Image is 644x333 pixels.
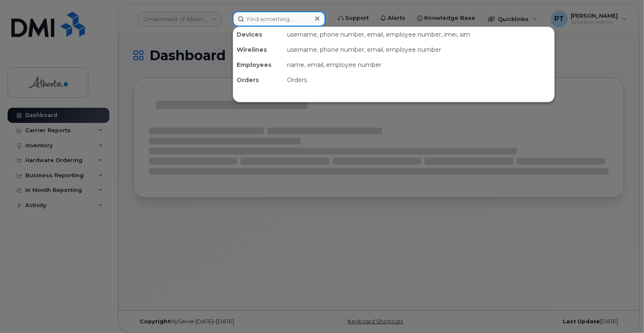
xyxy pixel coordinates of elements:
div: Devices [233,27,284,42]
div: Wirelines [233,42,284,57]
div: Orders [233,72,284,88]
div: Orders [284,72,554,88]
div: Employees [233,57,284,72]
div: username, phone number, email, employee number, imei, sim [284,27,554,42]
div: username, phone number, email, employee number [284,42,554,57]
div: name, email, employee number [284,57,554,72]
